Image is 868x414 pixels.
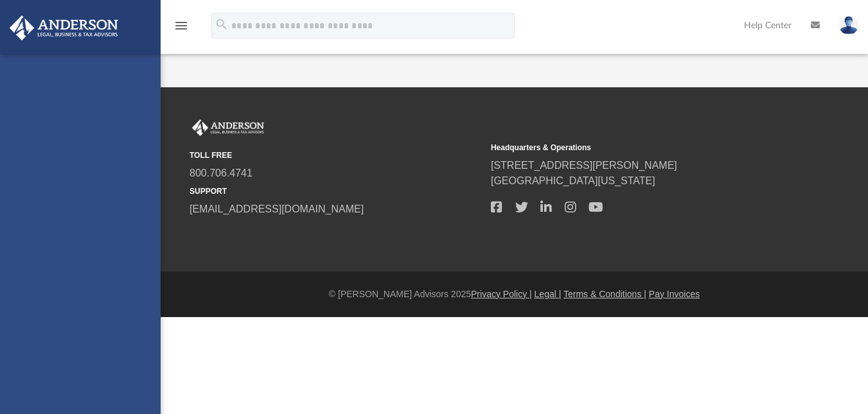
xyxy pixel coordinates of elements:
a: Pay Invoices [649,289,700,299]
small: TOLL FREE [190,150,482,161]
a: Privacy Policy | [471,289,532,299]
a: [GEOGRAPHIC_DATA][US_STATE] [491,175,655,186]
a: [EMAIL_ADDRESS][DOMAIN_NAME] [190,203,364,214]
a: [STREET_ADDRESS][PERSON_NAME] [491,160,677,171]
a: Legal | [535,289,562,299]
img: User Pic [839,16,858,35]
img: Anderson Advisors Platinum Portal [190,119,267,136]
i: menu [173,18,189,33]
small: SUPPORT [190,185,482,197]
img: Anderson Advisors Platinum Portal [6,15,122,40]
small: Headquarters & Operations [491,142,783,153]
a: menu [173,24,189,33]
a: Terms & Conditions | [563,289,646,299]
a: 800.706.4741 [190,168,252,178]
div: © [PERSON_NAME] Advisors 2025 [161,288,868,301]
i: search [215,17,229,31]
